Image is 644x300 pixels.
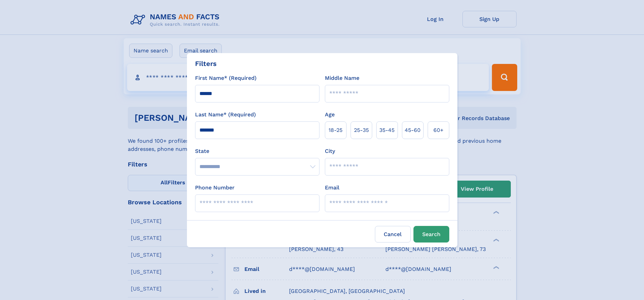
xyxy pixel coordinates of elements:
[325,111,335,119] label: Age
[325,184,339,192] label: Email
[413,226,449,243] button: Search
[325,147,335,155] label: City
[405,126,421,134] span: 45‑60
[195,59,217,69] div: Filters
[325,74,359,82] label: Middle Name
[195,111,256,119] label: Last Name* (Required)
[195,147,319,155] label: State
[195,184,235,192] label: Phone Number
[433,126,444,134] span: 60+
[379,126,395,134] span: 35‑45
[329,126,342,134] span: 18‑25
[195,74,257,82] label: First Name* (Required)
[354,126,369,134] span: 25‑35
[375,226,411,243] label: Cancel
